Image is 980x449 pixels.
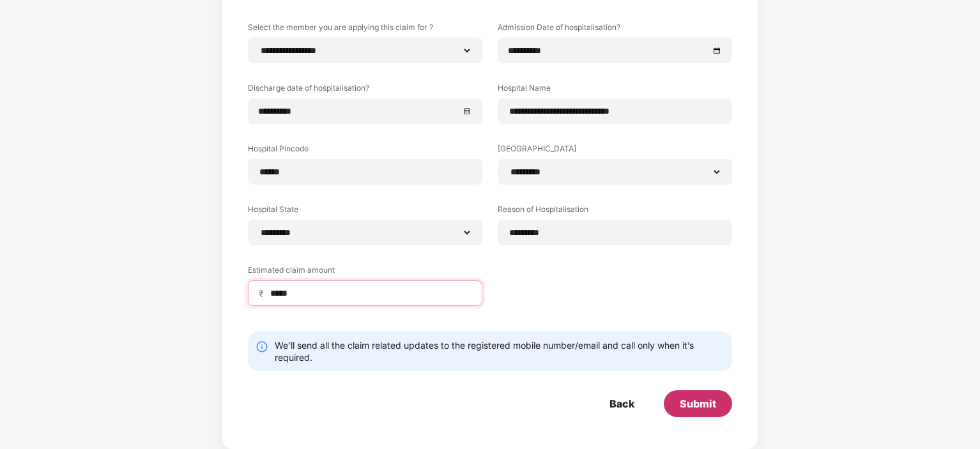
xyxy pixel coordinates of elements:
[609,397,634,411] div: Back
[256,340,268,353] img: svg+xml;base64,PHN2ZyBpZD0iSW5mby0yMHgyMCIgeG1sbnM9Imh0dHA6Ly93d3cudzMub3JnLzIwMDAvc3ZnIiB3aWR0aD...
[680,397,716,411] div: Submit
[248,22,482,38] label: Select the member you are applying this claim for ?
[248,143,482,159] label: Hospital Pincode
[498,82,732,98] label: Hospital Name
[248,264,482,280] label: Estimated claim amount
[498,204,732,220] label: Reason of Hospitalisation
[275,339,724,363] div: We’ll send all the claim related updates to the registered mobile number/email and call only when...
[259,287,269,300] span: ₹
[248,82,482,98] label: Discharge date of hospitalisation?
[248,204,482,220] label: Hospital State
[498,22,732,38] label: Admission Date of hospitalisation?
[498,143,732,159] label: [GEOGRAPHIC_DATA]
